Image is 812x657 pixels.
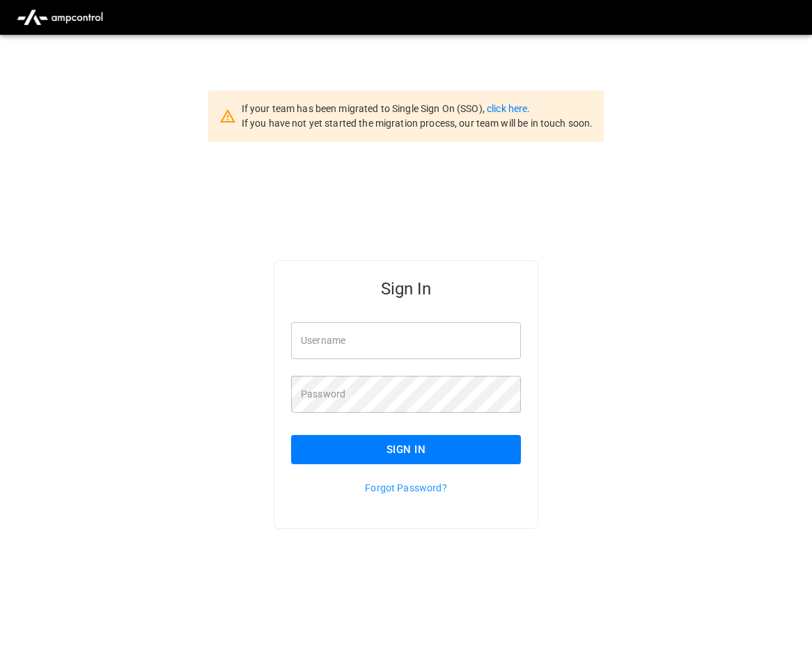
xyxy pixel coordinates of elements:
[291,481,521,495] p: Forgot Password?
[242,103,487,114] span: If your team has been migrated to Single Sign On (SSO),
[487,103,530,114] a: click here.
[291,278,521,300] h5: Sign In
[242,118,593,129] span: If you have not yet started the migration process, our team will be in touch soon.
[291,435,521,464] button: Sign In
[11,4,109,31] img: ampcontrol.io logo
